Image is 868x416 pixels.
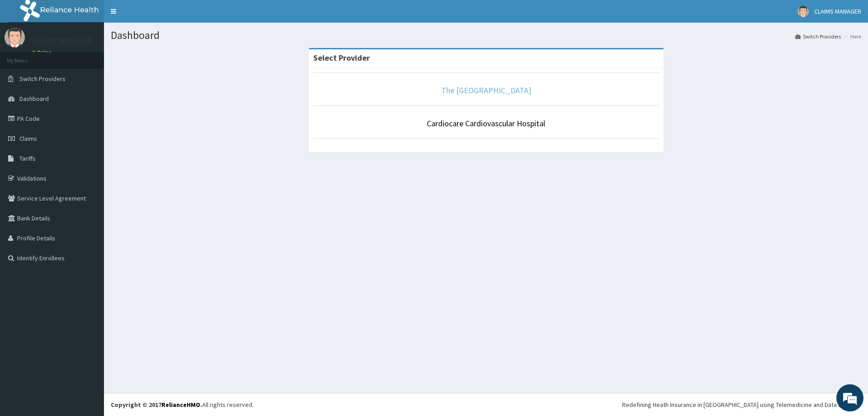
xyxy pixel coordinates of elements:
[111,29,861,41] h1: Dashboard
[313,53,370,63] strong: Select Provider
[19,95,49,103] span: Dashboard
[17,45,37,68] img: d_794563401_company_1708531726252_794563401
[52,114,125,206] span: We're online!
[5,27,25,48] img: User Image
[622,400,861,409] div: Redefining Heath Insurance in [GEOGRAPHIC_DATA] using Telemedicine and Data Science!
[814,7,861,15] span: CLAIMS MANAGER
[148,5,170,26] div: Minimize live chat window
[32,37,92,45] p: CLAIMS MANAGER
[47,51,152,62] div: Chat with us now
[795,33,841,40] a: Switch Providers
[111,401,202,409] strong: Copyright © 2017 .
[842,33,861,40] li: Here
[19,154,36,163] span: Tariffs
[19,75,66,83] span: Switch Providers
[5,247,172,279] textarea: Type your message and hit 'Enter'
[32,49,53,56] a: Online
[797,6,809,17] img: User Image
[161,401,200,409] a: RelianceHMO
[427,118,545,129] a: Cardiocare Cardiovascular Hospital
[441,85,531,96] a: The [GEOGRAPHIC_DATA]
[104,393,868,416] footer: All rights reserved.
[19,134,37,143] span: Claims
